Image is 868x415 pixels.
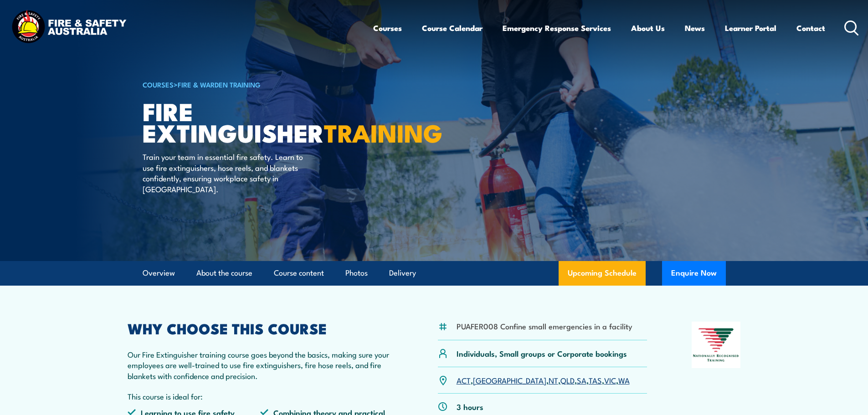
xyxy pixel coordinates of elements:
[457,348,627,359] p: Individuals, Small groups or Corporate bookings
[373,16,402,40] a: Courses
[631,16,665,40] a: About Us
[457,374,471,385] a: ACT
[128,349,394,381] p: Our Fire Extinguisher training course goes beyond the basics, making sure your employees are well...
[473,374,546,385] a: [GEOGRAPHIC_DATA]
[274,261,324,285] a: Course content
[457,401,483,412] p: 3 hours
[143,79,174,89] a: COURSES
[143,261,175,285] a: Overview
[457,321,632,331] li: PUAFER008 Confine small emergencies in a facility
[685,16,705,40] a: News
[796,16,825,40] a: Contact
[143,151,309,194] p: Train your team in essential fire safety. Learn to use fire extinguishers, hose reels, and blanke...
[457,375,630,385] p: , , , , , , ,
[604,374,616,385] a: VIC
[503,16,611,40] a: Emergency Response Services
[345,261,368,285] a: Photos
[143,79,368,90] h6: >
[178,79,261,89] a: Fire & Warden Training
[692,322,741,368] img: Nationally Recognised Training logo.
[196,261,252,285] a: About the course
[128,391,394,401] p: This course is ideal for:
[143,100,368,143] h1: Fire Extinguisher
[389,261,416,285] a: Delivery
[324,113,442,151] strong: TRAINING
[589,374,602,385] a: TAS
[725,16,776,40] a: Learner Portal
[422,16,483,40] a: Course Calendar
[662,261,726,286] button: Enquire Now
[618,374,630,385] a: WA
[577,374,586,385] a: SA
[128,322,394,334] h2: WHY CHOOSE THIS COURSE
[560,374,575,385] a: QLD
[549,374,558,385] a: NT
[559,261,646,286] a: Upcoming Schedule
